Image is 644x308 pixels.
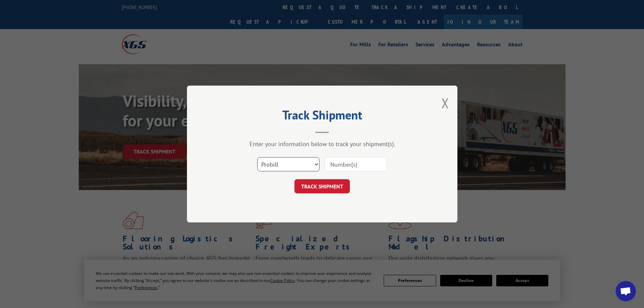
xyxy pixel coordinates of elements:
[221,140,424,148] div: Enter your information below to track your shipment(s).
[294,179,350,193] button: TRACK SHIPMENT
[442,94,449,112] button: Close modal
[325,157,387,171] input: Number(s)
[221,110,424,123] h2: Track Shipment
[616,281,636,301] div: Open chat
